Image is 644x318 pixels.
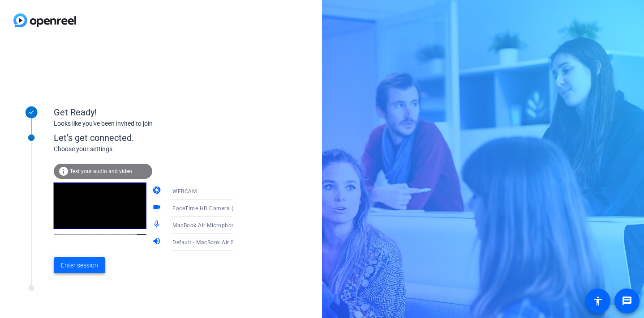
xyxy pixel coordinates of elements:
[152,237,163,247] mat-icon: volume_up
[54,119,233,128] div: Looks like you've been invited to join
[152,203,163,213] mat-icon: videocam
[54,144,251,154] div: Choose your settings
[152,186,163,196] mat-icon: camera
[61,261,98,270] span: Enter session
[622,296,632,306] mat-icon: message
[70,168,132,174] span: Test your audio and video
[54,131,251,144] div: Let's get connected.
[54,257,105,273] button: Enter session
[152,220,163,230] mat-icon: mic_none
[172,188,197,195] span: WEBCAM
[54,106,233,119] div: Get Ready!
[592,296,603,306] mat-icon: accessibility
[172,204,265,212] span: FaceTime HD Camera (1C1C:B782)
[172,221,262,229] span: MacBook Air Microphone (Built-in)
[58,166,69,177] mat-icon: info
[172,238,279,246] span: Default - MacBook Air Speakers (Built-in)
